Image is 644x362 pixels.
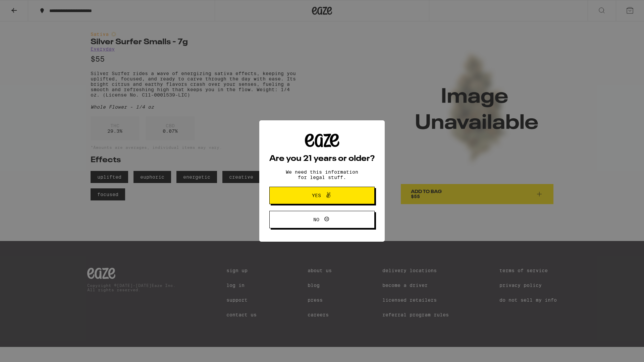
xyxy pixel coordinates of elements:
[312,193,321,198] span: Yes
[269,187,375,204] button: Yes
[313,217,319,222] span: No
[269,211,375,228] button: No
[269,155,375,163] h2: Are you 21 years or older?
[280,169,364,180] p: We need this information for legal stuff.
